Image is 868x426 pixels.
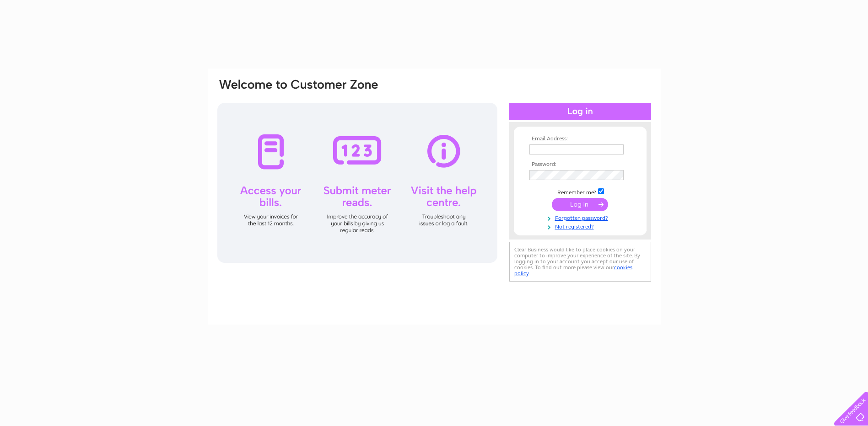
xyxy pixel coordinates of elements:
[527,136,633,142] th: Email Address:
[514,264,632,277] a: cookies policy
[552,198,608,211] input: Submit
[529,222,633,230] a: Not registered?
[527,161,633,168] th: Password:
[509,242,651,282] div: Clear Business would like to place cookies on your computer to improve your experience of the sit...
[527,187,633,196] td: Remember me?
[529,213,633,222] a: Forgotten password?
